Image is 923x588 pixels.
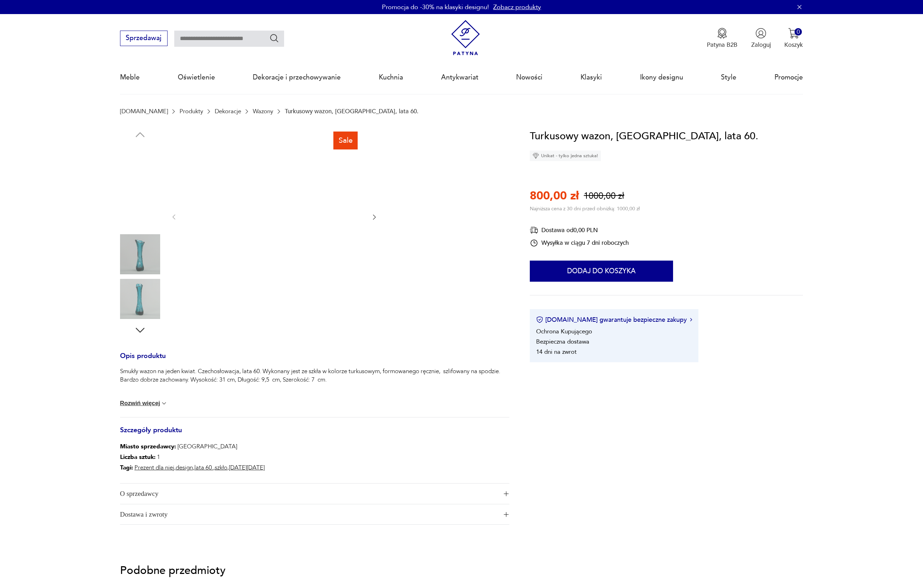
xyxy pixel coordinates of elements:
[215,464,227,472] a: szkło
[120,462,265,473] p: , , , ,
[640,61,683,94] a: Ikony designu
[784,28,803,49] button: 0Koszyk
[504,491,509,496] img: Ikona plusa
[755,28,766,39] img: Ikonka użytkownika
[536,316,543,323] img: Ikona certyfikatu
[120,428,510,442] h3: Szczegóły produktu
[120,353,510,367] h3: Opis produktu
[120,504,510,525] button: Ikona plusaDostawa i zwroty
[161,400,168,407] img: chevron down
[176,464,193,472] a: design
[536,327,592,335] li: Ochrona Kupującego
[504,512,509,517] img: Ikona plusa
[120,441,265,452] p: [GEOGRAPHIC_DATA]
[215,108,241,115] a: Dekoracje
[788,28,799,39] img: Ikona koszyka
[186,128,362,305] img: Zdjęcie produktu Turkusowy wazon, Czechosłowacja, lata 60.
[530,151,601,161] div: Unikat - tylko jedna sztuka!
[120,565,803,576] p: Podobne przedmioty
[178,61,215,94] a: Oświetlenie
[580,61,602,94] a: Klasyki
[795,28,802,36] div: 0
[530,226,629,235] div: Dostawa od 0,00 PLN
[530,188,579,204] p: 800,00 zł
[530,205,640,212] p: Najniższa cena z 30 dni przed obniżką: 1000,00 zł
[253,108,273,115] a: Wazony
[194,464,213,472] a: lata 60.
[690,318,692,321] img: Ikona strzałki w prawo
[536,315,692,324] button: [DOMAIN_NAME] gwarantuje bezpieczne zakupy
[120,484,510,504] button: Ikona plusaO sprzedawcy
[120,367,510,384] p: Smukły wazon na jeden kwiat. Czechosłowacja, lata 60. Wykonany jest ze szkła w kolorze turkusowym...
[120,464,133,472] b: Tagi:
[493,3,541,12] a: Zobacz produkty
[516,61,542,94] a: Nowości
[751,28,771,49] button: Zaloguj
[379,61,403,94] a: Kuchnia
[120,400,168,407] button: Rozwiń więcej
[120,504,498,525] span: Dostawa i zwroty
[382,3,489,12] p: Promocja do -30% na klasyki designu!
[536,348,577,356] li: 14 dni na zwrot
[120,31,168,46] button: Sprzedawaj
[253,61,341,94] a: Dekoracje i przechowywanie
[120,108,168,115] a: [DOMAIN_NAME]
[707,41,737,49] p: Patyna B2B
[120,234,160,274] img: Zdjęcie produktu Turkusowy wazon, Czechosłowacja, lata 60.
[269,33,280,43] button: Szukaj
[584,190,624,202] p: 1000,00 zł
[229,464,265,472] a: [DATE][DATE]
[120,189,160,229] img: Zdjęcie produktu Turkusowy wazon, Czechosłowacja, lata 60.
[530,128,758,145] h1: Turkusowy wazon, [GEOGRAPHIC_DATA], lata 60.
[536,338,589,346] li: Bezpieczna dostawa
[707,28,737,49] a: Ikona medaluPatyna B2B
[120,145,160,185] img: Zdjęcie produktu Turkusowy wazon, Czechosłowacja, lata 60.
[784,41,803,49] p: Koszyk
[717,28,728,39] img: Ikona medalu
[530,239,629,247] div: Wysyłka w ciągu 7 dni roboczych
[120,61,140,94] a: Meble
[441,61,478,94] a: Antykwariat
[120,484,498,504] span: O sprzedawcy
[333,132,358,149] div: Sale
[721,61,736,94] a: Style
[751,41,771,49] p: Zaloguj
[120,453,156,461] b: Liczba sztuk:
[530,261,673,282] button: Dodaj do koszyka
[448,20,483,56] img: Patyna - sklep z meblami i dekoracjami vintage
[120,442,176,450] b: Miasto sprzedawcy :
[533,153,539,159] img: Ikona diamentu
[530,226,538,235] img: Ikona dostawy
[120,36,168,41] a: Sprzedawaj
[120,452,265,462] p: 1
[120,279,160,319] img: Zdjęcie produktu Turkusowy wazon, Czechosłowacja, lata 60.
[774,61,803,94] a: Promocje
[707,28,737,49] button: Patyna B2B
[180,108,203,115] a: Produkty
[285,108,419,115] p: Turkusowy wazon, [GEOGRAPHIC_DATA], lata 60.
[134,464,174,472] a: Prezent dla niej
